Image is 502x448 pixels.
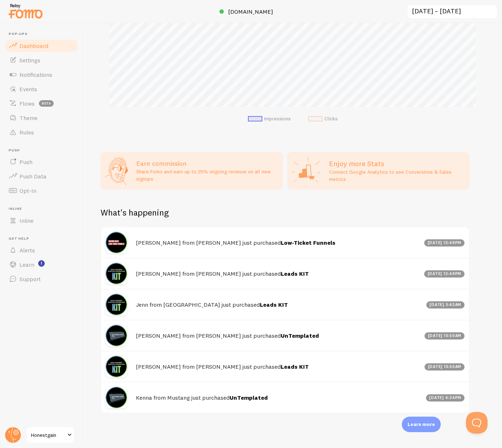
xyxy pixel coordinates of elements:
a: Enjoy more Stats Connect Google Analytics to see Conversions & Sales metrics [287,152,470,190]
div: [DATE] 3:42am [426,301,465,309]
a: Low-Ticket Funnels [281,239,336,246]
iframe: Help Scout Beacon - Open [466,412,488,434]
span: Learn [19,261,34,268]
span: Dashboard [19,42,48,49]
a: Leads KIT [260,301,288,308]
span: Pop-ups [9,32,79,36]
span: Push [19,158,32,165]
h4: Jenn from [GEOGRAPHIC_DATA] just purchased [136,301,422,309]
h2: What's happening [101,207,169,218]
span: Push [9,148,79,153]
li: Clicks [308,116,338,122]
a: Settings [4,53,79,67]
a: Events [4,82,79,96]
a: Opt-In [4,183,79,198]
span: Get Help [9,236,79,241]
li: Impressions [248,116,291,122]
a: Theme [4,111,79,125]
div: [DATE] 12:49pm [424,270,465,278]
span: Support [19,275,41,283]
span: Notifications [19,71,52,78]
a: Learn [4,257,79,272]
h4: [PERSON_NAME] from [PERSON_NAME] just purchased [136,363,420,371]
span: Events [19,85,37,93]
img: fomo-relay-logo-orange.svg [8,2,44,20]
svg: <p>Watch New Feature Tutorials!</p> [38,260,45,267]
a: UnTemplated [281,332,319,339]
a: Inline [4,213,79,228]
h3: Earn commission [136,159,279,168]
div: [DATE] 12:49pm [424,239,465,247]
p: Connect Google Analytics to see Conversions & Sales metrics [329,168,465,183]
span: Theme [19,114,37,121]
h4: [PERSON_NAME] from [PERSON_NAME] just purchased [136,332,420,340]
a: Honestgain [26,426,75,444]
a: Dashboard [4,39,79,53]
div: [DATE] 6:24pm [426,394,465,402]
a: Flows beta [4,96,79,111]
img: Google Analytics [292,156,320,185]
a: Leads KIT [281,270,309,277]
p: Share Fomo and earn up to 25% ongoing revenue on all new signups [136,168,279,182]
h4: [PERSON_NAME] from [PERSON_NAME] just purchased [136,270,420,278]
a: Support [4,272,79,286]
div: [DATE] 10:50am [425,332,465,340]
span: Honestgain [31,431,65,439]
span: beta [39,100,54,107]
p: Learn more [408,421,435,428]
h4: [PERSON_NAME] from [PERSON_NAME] just purchased [136,239,420,247]
a: Leads KIT [281,363,309,370]
a: Alerts [4,243,79,257]
span: Settings [19,57,40,64]
h2: Enjoy more Stats [329,159,465,168]
a: Rules [4,125,79,139]
span: Push Data [19,173,46,180]
a: Push [4,155,79,169]
span: Inline [9,207,79,211]
div: Learn more [402,417,441,432]
span: Inline [19,217,34,224]
span: Opt-In [19,187,36,194]
a: Push Data [4,169,79,183]
span: Flows [19,100,35,107]
a: UnTemplated [230,394,268,401]
div: [DATE] 10:50am [425,363,465,371]
a: Notifications [4,67,79,82]
span: Rules [19,129,34,136]
span: Alerts [19,247,35,254]
h4: Kenna from Mustang just purchased [136,394,422,402]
